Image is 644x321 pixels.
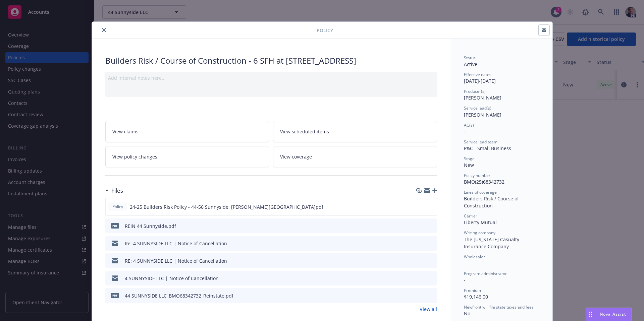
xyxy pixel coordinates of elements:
div: Drag to move [586,308,594,321]
div: RE: 4 SUNNYSIDE LLC | Notice of Cancellation [125,257,227,264]
button: preview file [428,240,434,247]
button: close [100,26,108,34]
a: View coverage [273,146,437,167]
span: 24-25 Builders Risk Policy - 44-56 Sunnyside, [PERSON_NAME][GEOGRAPHIC_DATA]pdf [130,203,323,210]
span: View coverage [280,153,312,160]
span: No [464,310,470,317]
div: Re: 4 SUNNYSIDE LLC | Notice of Cancellation [125,240,227,247]
div: Builders Risk / Course of Construction - 6 SFH at [STREET_ADDRESS] [105,55,437,66]
span: AC(s) [464,122,474,128]
span: BMO(25)68342732 [464,179,504,185]
span: Builders Risk / Course of Construction [464,195,520,209]
span: Program administrator [464,271,507,276]
div: Files [105,186,123,195]
button: preview file [428,292,434,299]
span: - [464,277,466,283]
span: Liberty Mutual [464,219,497,226]
a: View claims [105,121,269,142]
button: preview file [428,222,434,230]
span: Service lead(s) [464,105,491,111]
div: REIN 44 Sunnyside.pdf [125,222,176,230]
span: View scheduled items [280,128,329,135]
div: Add internal notes here... [108,74,434,81]
div: 44 SUNNYSIDE LLC_BMO68342732_Reinstate.pdf [125,292,233,299]
button: preview file [428,275,434,282]
span: pdf [111,293,119,298]
button: download file [418,257,423,264]
span: [PERSON_NAME] [464,112,501,118]
span: Writing company [464,230,495,236]
button: preview file [428,203,434,210]
span: Effective dates [464,72,491,77]
span: Lines of coverage [464,189,497,195]
span: P&C - Small Business [464,145,511,151]
span: Service lead team [464,139,497,145]
span: New [464,162,474,168]
h3: Files [111,186,123,195]
button: download file [418,275,423,282]
button: preview file [428,257,434,264]
span: Policy number [464,173,490,178]
a: View scheduled items [273,121,437,142]
button: download file [418,222,423,230]
span: Newfront will file state taxes and fees [464,304,534,310]
span: Wholesaler [464,254,485,260]
span: View claims [112,128,139,135]
span: Policy [317,27,333,34]
span: Stage [464,156,475,162]
span: Premium [464,287,481,293]
span: Active [464,61,477,67]
div: 4 SUNNYSIDE LLC | Notice of Cancellation [125,275,219,282]
span: $19,146.00 [464,294,488,300]
button: download file [418,240,423,247]
span: [PERSON_NAME] [464,94,501,101]
button: Nova Assist [586,308,632,321]
span: Nova Assist [600,311,626,317]
span: Producer(s) [464,88,486,94]
span: View policy changes [112,153,157,160]
a: View policy changes [105,146,269,167]
span: - [464,260,466,266]
span: The [US_STATE] Casualty Insurance Company [464,236,521,250]
span: Carrier [464,213,477,219]
span: Status [464,55,476,61]
span: pdf [111,223,119,228]
span: Policy [111,204,124,210]
div: [DATE] - [DATE] [464,72,539,84]
span: - [464,128,466,135]
button: download file [417,203,423,210]
a: View all [420,306,437,313]
button: download file [418,292,423,299]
